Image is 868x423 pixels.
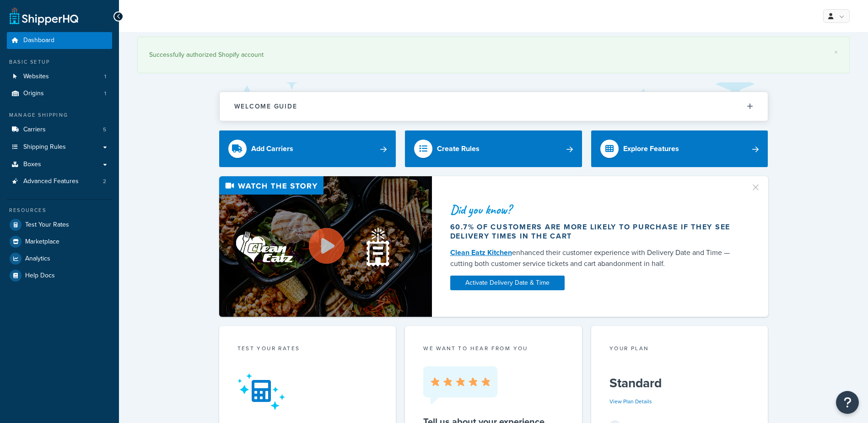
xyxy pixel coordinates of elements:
a: View Plan Details [609,397,652,406]
span: Websites [23,73,49,81]
div: Resources [7,206,112,214]
span: Marketplace [25,238,59,246]
button: Open Resource Center [836,391,859,414]
h2: Welcome Guide [234,103,297,110]
p: we want to hear from you [423,344,564,352]
a: Dashboard [7,32,112,49]
div: Create Rules [437,142,480,155]
a: Analytics [7,250,112,267]
div: Did you know? [450,203,739,216]
div: Test your rates [237,344,378,355]
div: Add Carriers [251,142,293,155]
div: Your Plan [609,344,750,355]
a: Clean Eatz Kitchen [450,247,512,258]
span: 1 [104,90,106,98]
a: Create Rules [405,130,582,167]
span: Origins [23,90,44,98]
a: Carriers5 [7,121,112,138]
a: Origins1 [7,85,112,102]
span: Advanced Features [23,178,79,185]
a: Shipping Rules [7,139,112,156]
span: Test Your Rates [25,221,69,229]
div: 60.7% of customers are more likely to purchase if they see delivery times in the cart [450,222,739,241]
li: Websites [7,68,112,85]
a: Test Your Rates [7,217,112,233]
a: Advanced Features2 [7,173,112,190]
div: Explore Features [623,142,679,155]
div: Manage Shipping [7,111,112,119]
span: Help Docs [25,272,55,280]
a: Help Docs [7,267,112,284]
div: Basic Setup [7,58,112,66]
a: Add Carriers [219,130,396,167]
span: Shipping Rules [23,143,66,151]
li: Origins [7,85,112,102]
span: Carriers [23,126,46,134]
a: Marketplace [7,233,112,250]
span: 1 [104,73,106,81]
span: Analytics [25,255,50,263]
span: 5 [103,126,106,134]
div: Successfully authorized Shopify account [149,49,838,61]
h5: Standard [609,376,750,390]
li: Advanced Features [7,173,112,190]
li: Carriers [7,121,112,138]
div: enhanced their customer experience with Delivery Date and Time — cutting both customer service ti... [450,247,739,269]
a: Boxes [7,156,112,173]
img: Video thumbnail [219,176,432,317]
span: 2 [103,178,106,185]
span: Boxes [23,161,41,168]
a: Websites1 [7,68,112,85]
button: Welcome Guide [220,92,768,121]
span: Dashboard [23,37,54,44]
a: × [834,49,838,56]
a: Activate Delivery Date & Time [450,276,565,290]
a: Explore Features [591,130,768,167]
